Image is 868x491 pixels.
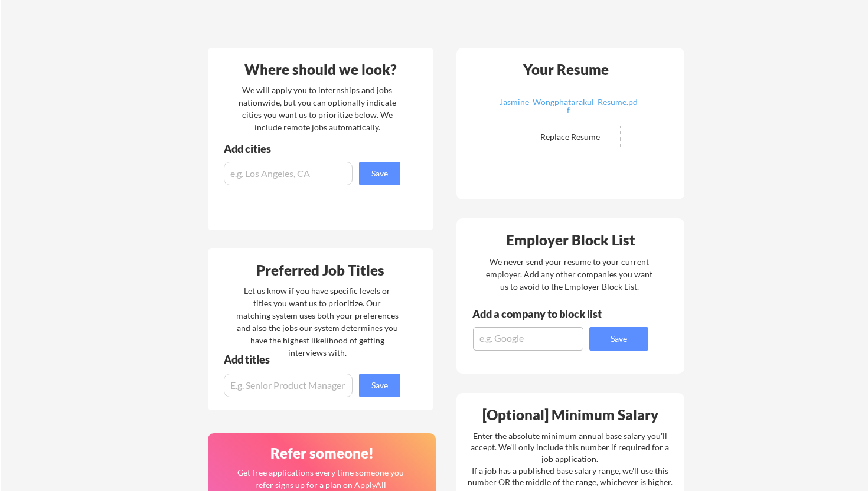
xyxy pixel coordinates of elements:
[498,98,639,116] a: Jasmine_Wongphatarakul_Resume.pdf
[224,162,353,185] input: e.g. Los Angeles, CA
[485,256,654,293] div: We never send your resume to your current employer. Add any other companies you want us to avoid ...
[498,98,639,114] div: Jasmine_Wongphatarakul_Resume.pdf
[211,63,430,77] div: Where should we look?
[224,354,390,365] div: Add titles
[236,284,399,359] div: Let us know if you have specific levels or titles you want us to prioritize. Our matching system ...
[359,374,400,397] button: Save
[472,309,620,319] div: Add a company to block list
[224,374,353,397] input: E.g. Senior Product Manager
[359,162,400,185] button: Save
[508,63,625,77] div: Your Resume
[461,233,681,247] div: Employer Block List
[236,84,399,133] div: We will apply you to internships and jobs nationwide, but you can optionally indicate cities you ...
[224,143,403,154] div: Add cities
[461,408,680,422] div: [Optional] Minimum Salary
[211,263,430,277] div: Preferred Job Titles
[213,446,432,460] div: Refer someone!
[237,466,405,491] div: Get free applications every time someone you refer signs up for a plan on ApplyAll
[589,327,648,351] button: Save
